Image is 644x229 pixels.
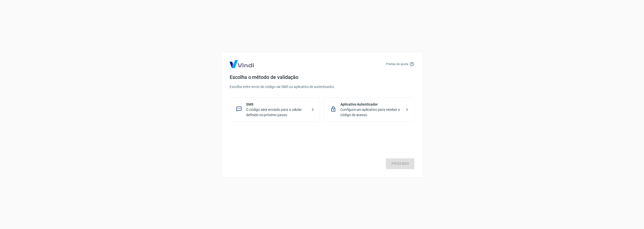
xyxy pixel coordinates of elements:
[386,62,408,66] p: Precisa de ajuda
[230,60,254,68] img: Logo Vind
[246,107,308,118] p: O código será enviado para o celular definido no próximo passo.
[230,74,414,80] h4: Escolha o método de validação
[246,102,308,107] p: SMS
[230,84,414,89] p: Escolha entre envio de código via SMS ou aplicativo de autenticador.
[340,102,402,107] p: Aplicativo Autenticador
[230,98,320,122] div: SMSO código será enviado para o celular definido no próximo passo.
[324,98,414,122] div: Aplicativo AutenticadorConfigure um aplicativo para receber o código de acesso.
[340,107,402,118] p: Configure um aplicativo para receber o código de acesso.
